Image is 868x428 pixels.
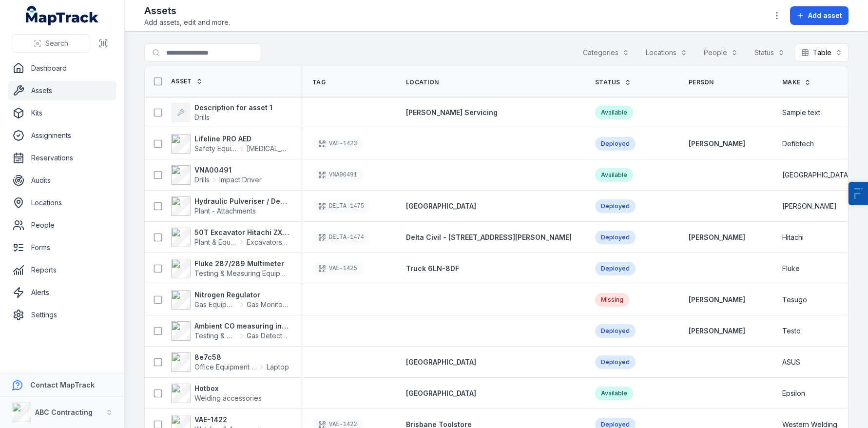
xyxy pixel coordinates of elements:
[194,165,262,175] strong: VNA00491
[782,78,811,86] a: Make
[782,170,851,180] span: [GEOGRAPHIC_DATA]
[194,269,296,277] span: Testing & Measuring Equipment
[247,237,289,247] span: Excavators & Plant
[171,259,289,278] a: Fluke 287/289 MultimeterTesting & Measuring Equipment
[312,199,370,213] div: DELTA-1475
[782,233,804,242] span: Hitachi
[312,137,363,151] div: VAE-1423
[194,290,289,300] strong: Nitrogen Regulator
[8,305,116,325] a: Settings
[8,81,116,100] a: Assets
[267,362,289,372] span: Laptop
[577,43,636,62] button: Categories
[689,139,745,149] a: [PERSON_NAME]
[171,78,203,85] a: Asset
[782,389,805,398] span: Epsilon
[194,352,289,362] strong: 8e7c58
[8,238,116,257] a: Forms
[782,201,837,211] span: [PERSON_NAME]
[808,11,842,20] span: Add asset
[171,321,289,341] a: Ambient CO measuring instrumentTesting & Measuring EquipmentGas Detectors
[782,295,807,305] span: Tesugo
[8,126,116,145] a: Assignments
[171,103,272,122] a: Description for asset 1Drills
[689,78,714,86] span: Person
[194,237,237,247] span: Plant & Equipment
[26,6,99,25] a: MapTrack
[406,233,572,241] span: Delta Civil - [STREET_ADDRESS][PERSON_NAME]
[171,134,289,154] a: Lifeline PRO AEDSafety Equipment[MEDICAL_DATA]
[595,262,636,275] div: Deployed
[697,43,744,62] button: People
[406,201,476,211] a: [GEOGRAPHIC_DATA]
[782,326,801,336] span: Testo
[194,144,237,154] span: Safety Equipment
[782,264,800,273] span: Fluke
[406,264,459,272] span: Truck 6LN-8DF
[782,108,820,117] span: Sample text
[194,103,272,113] strong: Description for asset 1
[12,34,90,53] button: Search
[194,259,289,269] strong: Fluke 287/289 Multimeter
[171,352,289,372] a: 8e7c58Office Equipment & ITLaptop
[30,381,95,389] strong: Contact MapTrack
[194,175,210,185] span: Drills
[406,108,498,117] a: [PERSON_NAME] Servicing
[782,357,800,367] span: ASUS
[595,231,636,244] div: Deployed
[595,78,620,86] span: Status
[194,362,257,372] span: Office Equipment & IT
[194,394,262,402] span: Welding accessories
[595,199,636,213] div: Deployed
[194,415,269,425] strong: VAE-1422
[748,43,791,62] button: Status
[406,358,476,366] span: [GEOGRAPHIC_DATA]
[247,300,289,310] span: Gas Monitors - Methane
[595,293,629,307] div: Missing
[689,233,745,242] a: [PERSON_NAME]
[8,58,116,78] a: Dashboard
[595,137,636,151] div: Deployed
[406,108,498,117] span: [PERSON_NAME] Servicing
[171,290,289,310] a: Nitrogen RegulatorGas EquipmentGas Monitors - Methane
[171,196,289,216] a: Hydraulic Pulveriser / Demolition ShearPlant - Attachments
[406,202,476,210] span: [GEOGRAPHIC_DATA]
[312,262,363,275] div: VAE-1425
[639,43,694,62] button: Locations
[689,326,745,336] a: [PERSON_NAME]
[8,148,116,168] a: Reservations
[247,331,289,341] span: Gas Detectors
[782,139,814,149] span: Defibtech
[595,78,631,86] a: Status
[312,168,363,182] div: VNA00491
[790,6,849,25] button: Add asset
[595,106,633,119] div: Available
[144,18,230,27] span: Add assets, edit and more.
[194,321,289,331] strong: Ambient CO measuring instrument
[595,387,633,400] div: Available
[595,324,636,338] div: Deployed
[689,295,745,305] a: [PERSON_NAME]
[782,78,800,86] span: Make
[194,196,289,206] strong: Hydraulic Pulveriser / Demolition Shear
[406,233,572,242] a: Delta Civil - [STREET_ADDRESS][PERSON_NAME]
[194,300,237,310] span: Gas Equipment
[8,103,116,123] a: Kits
[171,228,289,247] a: 50T Excavator Hitachi ZX350Plant & EquipmentExcavators & Plant
[45,39,68,48] span: Search
[795,43,849,62] button: Table
[406,389,476,398] a: [GEOGRAPHIC_DATA]
[406,357,476,367] a: [GEOGRAPHIC_DATA]
[194,207,256,215] span: Plant - Attachments
[219,175,262,185] span: Impact Driver
[595,355,636,369] div: Deployed
[8,283,116,302] a: Alerts
[171,165,262,185] a: VNA00491DrillsImpact Driver
[406,389,476,397] span: [GEOGRAPHIC_DATA]
[8,215,116,235] a: People
[144,4,230,18] h2: Assets
[194,113,210,121] span: Drills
